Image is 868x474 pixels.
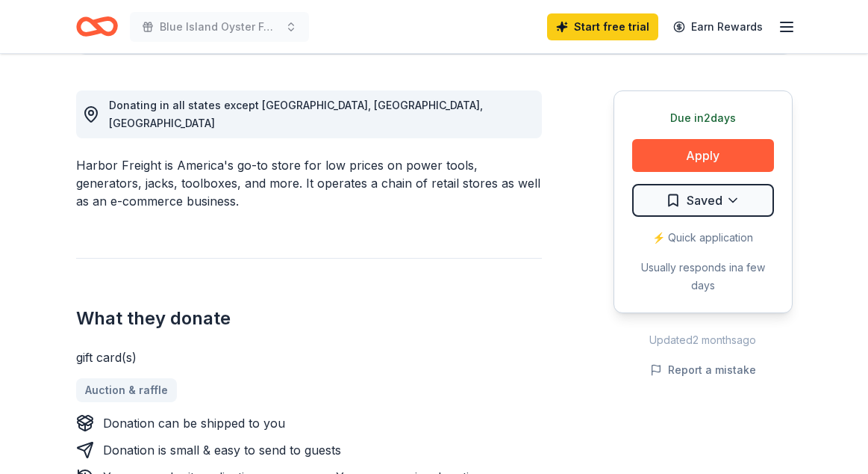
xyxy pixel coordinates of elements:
span: Blue Island Oyster Festival [160,18,279,36]
div: gift card(s) [76,348,542,366]
button: Report a mistake [650,361,756,379]
div: Usually responds in a few days [632,259,774,295]
a: Auction & raffle [76,378,177,402]
button: Blue Island Oyster Festival [130,12,309,42]
h2: What they donate [76,307,542,330]
a: Home [76,9,118,44]
span: Saved [687,191,722,210]
div: Donation can be shipped to you [103,414,285,432]
button: Apply [632,139,774,172]
span: Donating in all states except [GEOGRAPHIC_DATA], [GEOGRAPHIC_DATA], [GEOGRAPHIC_DATA] [109,99,483,129]
a: Start free trial [547,13,658,40]
div: Updated 2 months ago [613,331,793,349]
div: Harbor Freight is America's go-to store for low prices on power tools, generators, jacks, toolbox... [76,156,542,210]
div: Donation is small & easy to send to guests [103,441,341,459]
a: Earn Rewards [664,13,772,40]
div: ⚡️ Quick application [632,229,774,247]
button: Saved [632,184,774,217]
div: Due in 2 days [632,109,774,127]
